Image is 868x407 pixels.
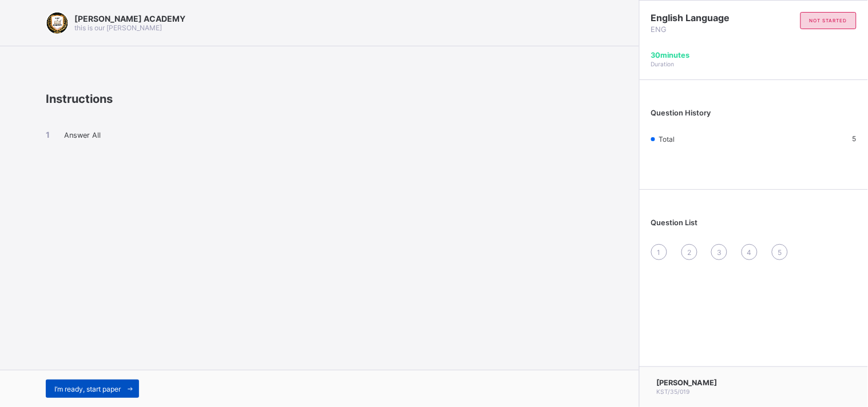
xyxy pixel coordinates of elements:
[810,18,847,23] span: not started
[853,134,857,143] span: 5
[64,131,101,139] span: Answer All
[74,23,162,32] span: this is our [PERSON_NAME]
[74,14,185,23] span: [PERSON_NAME] ACADEMY
[651,51,690,59] span: 30 minutes
[657,388,690,395] span: KST/35/019
[651,109,711,117] span: Question History
[651,12,754,23] span: English Language
[657,378,718,387] span: [PERSON_NAME]
[778,248,782,257] span: 5
[651,61,675,67] span: Duration
[46,92,113,106] span: Instructions
[657,248,661,257] span: 1
[747,248,752,257] span: 4
[651,218,698,227] span: Question List
[717,248,722,257] span: 3
[54,385,121,393] span: I’m ready, start paper
[687,248,691,257] span: 2
[651,25,754,34] span: ENG
[659,135,675,143] span: Total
